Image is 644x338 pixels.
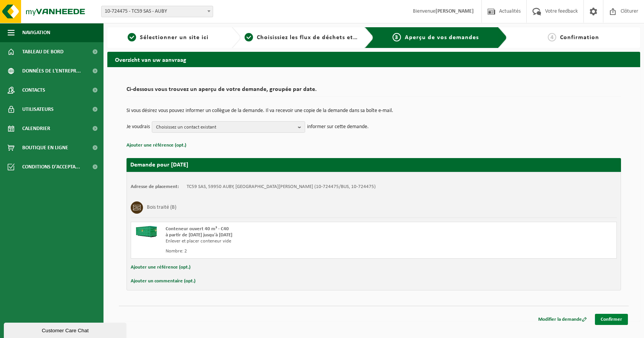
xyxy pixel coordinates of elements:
[22,42,64,61] span: Tableau de bord
[107,52,640,67] h2: Overzicht van uw aanvraag
[166,248,404,254] div: Nombre: 2
[22,81,45,100] span: Contacts
[166,232,232,237] strong: à partir de [DATE] jusqu'à [DATE]
[532,314,593,325] a: Modifier la demande
[22,138,68,157] span: Boutique en ligne
[405,35,479,41] span: Aperçu de vos demandes
[156,122,295,133] span: Choisissez un contact existant
[131,276,195,286] button: Ajouter un commentaire (opt.)
[131,262,191,272] button: Ajouter une référence (opt.)
[128,33,136,41] span: 1
[245,33,253,41] span: 2
[22,23,50,42] span: Navigation
[245,33,359,42] a: 2Choisissiez les flux de déchets et récipients
[4,321,128,338] iframe: chat widget
[127,140,186,150] button: Ajouter une référence (opt.)
[393,33,401,41] span: 3
[166,238,404,244] div: Enlever et placer conteneur vide
[135,226,158,237] img: HK-XC-40-GN-00.png
[131,184,179,189] strong: Adresse de placement:
[22,100,54,119] span: Utilisateurs
[152,121,305,133] button: Choisissez un contact existant
[111,33,225,42] a: 1Sélectionner un site ici
[560,35,599,41] span: Confirmation
[22,119,50,138] span: Calendrier
[257,35,384,41] span: Choisissiez les flux de déchets et récipients
[22,157,80,176] span: Conditions d'accepta...
[127,121,150,133] p: Je voudrais
[22,61,81,81] span: Données de l'entrepr...
[435,8,474,14] strong: [PERSON_NAME]
[595,314,628,325] a: Confirmer
[101,6,213,17] span: 10-724475 - TC59 SAS - AUBY
[140,35,209,41] span: Sélectionner un site ici
[548,33,556,41] span: 4
[127,108,621,114] p: Si vous désirez vous pouvez informer un collègue de la demande. Il va recevoir une copie de la de...
[307,121,369,133] p: informer sur cette demande.
[102,6,213,17] span: 10-724475 - TC59 SAS - AUBY
[187,184,376,190] td: TC59 SAS, 59950 AUBY, [GEOGRAPHIC_DATA][PERSON_NAME] (10-724475/BUS, 10-724475)
[147,201,176,214] h3: Bois traité (B)
[166,226,229,231] span: Conteneur ouvert 40 m³ - C40
[130,162,188,168] strong: Demande pour [DATE]
[127,86,621,97] h2: Ci-dessous vous trouvez un aperçu de votre demande, groupée par date.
